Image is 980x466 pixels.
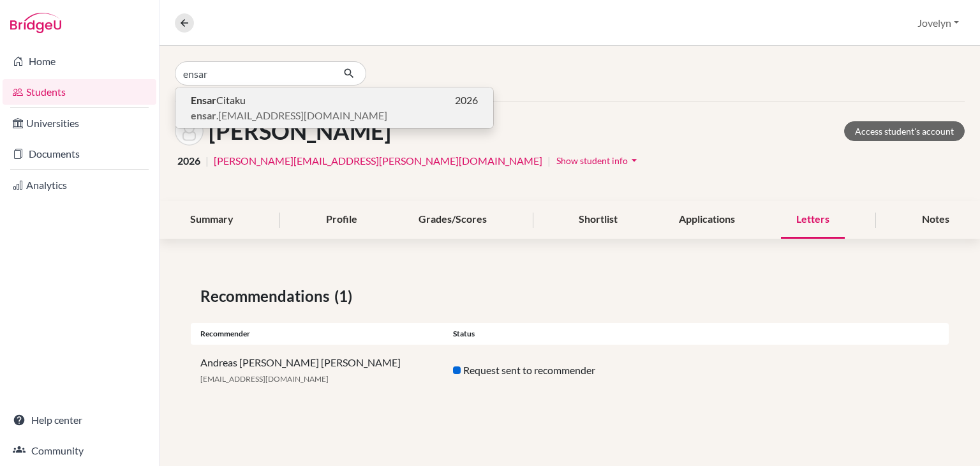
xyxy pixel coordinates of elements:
[175,87,493,128] button: EnsarCitaku2026ensar.[EMAIL_ADDRESS][DOMAIN_NAME]
[3,172,156,198] a: Analytics
[3,110,156,136] a: Universities
[191,328,443,340] div: Recommender
[556,155,628,166] span: Show student info
[664,201,750,239] div: Applications
[214,153,542,169] a: [PERSON_NAME][EMAIL_ADDRESS][PERSON_NAME][DOMAIN_NAME]
[3,49,156,74] a: Home
[3,141,156,167] a: Documents
[191,355,443,386] div: Andreas [PERSON_NAME] [PERSON_NAME]
[191,94,216,106] b: Ensar
[209,117,391,145] h1: [PERSON_NAME]
[455,93,478,108] span: 2026
[175,201,249,239] div: Summary
[191,108,387,123] span: .[EMAIL_ADDRESS][DOMAIN_NAME]
[200,285,334,308] span: Recommendations
[3,438,156,463] a: Community
[781,201,845,239] div: Letters
[200,374,329,384] span: [EMAIL_ADDRESS][DOMAIN_NAME]
[191,109,216,121] b: ensar
[3,79,156,105] a: Students
[628,154,641,167] i: arrow_drop_down
[334,285,357,308] span: (1)
[907,201,965,239] div: Notes
[443,328,696,340] div: Status
[10,13,61,33] img: Bridge-U
[556,151,641,170] button: Show student infoarrow_drop_down
[547,153,551,169] span: |
[177,153,200,169] span: 2026
[3,407,156,433] a: Help center
[844,121,965,141] a: Access student's account
[403,201,502,239] div: Grades/Scores
[563,201,633,239] div: Shortlist
[311,201,373,239] div: Profile
[175,117,204,146] img: Andreas Pille's avatar
[205,153,209,169] span: |
[191,93,246,108] span: Citaku
[912,11,965,35] button: Jovelyn
[175,61,333,86] input: Find student by name...
[443,363,696,378] div: Request sent to recommender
